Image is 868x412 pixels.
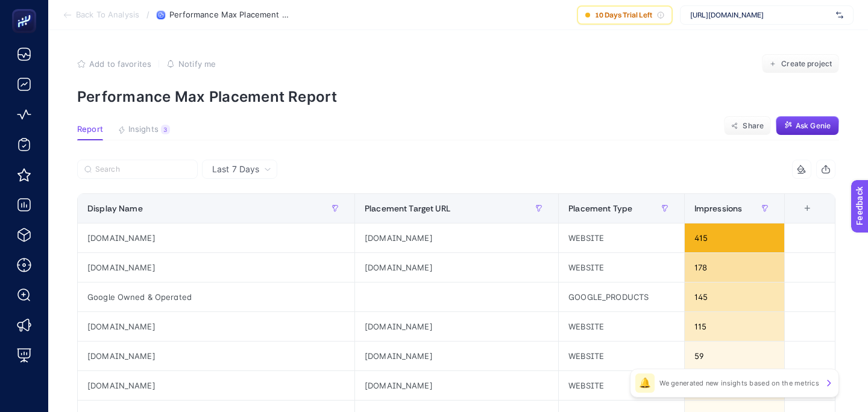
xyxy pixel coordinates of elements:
div: [DOMAIN_NAME] [355,342,558,370]
span: Create project [781,59,832,69]
button: Create project [762,54,839,73]
div: 3 [161,125,170,134]
span: / [146,10,149,19]
span: Report [77,125,103,134]
div: GOOGLE_PRODUCTS [559,282,684,311]
span: Ask Genie [796,121,831,131]
div: 4 items selected [794,204,804,230]
div: [DOMAIN_NAME] [355,253,558,282]
span: Impressions [694,204,743,213]
div: 145 [685,282,784,311]
button: Ask Genie [776,116,839,136]
div: WEBSITE [559,371,684,400]
div: WEBSITE [559,223,684,252]
div: 178 [685,253,784,282]
div: [DOMAIN_NAME] [78,253,354,282]
div: 415 [685,223,784,252]
span: [URL][DOMAIN_NAME] [690,10,831,20]
div: [DOMAIN_NAME] [355,312,558,341]
div: 🔔 [635,373,655,393]
div: WEBSITE [559,342,684,370]
span: Last 7 Days [212,163,259,175]
span: Feedback [7,4,46,13]
span: Placement Target URL [365,204,450,213]
button: Share [724,116,771,136]
span: Add to favorites [89,59,151,69]
div: [DOMAIN_NAME] [355,223,558,252]
div: [DOMAIN_NAME] [78,223,354,252]
img: svg%3e [836,9,843,21]
div: [DOMAIN_NAME] [78,342,354,370]
p: Performance Max Placement Report [77,88,839,105]
span: Performance Max Placement Report [169,10,290,20]
span: Placement Type [568,204,632,213]
div: WEBSITE [559,253,684,282]
div: 115 [685,312,784,341]
div: 59 [685,342,784,370]
input: Search [95,165,190,174]
span: Insights [128,125,159,134]
span: Notify me [178,59,216,69]
div: [DOMAIN_NAME] [355,371,558,400]
p: We generated new insights based on the metrics [659,378,819,388]
div: + [796,204,819,213]
button: Notify me [166,59,216,69]
button: Add to favorites [77,59,151,69]
div: [DOMAIN_NAME] [78,371,354,400]
div: Google Owned & Operated [78,282,354,311]
span: Back To Analysis [76,10,139,20]
span: Share [743,121,764,131]
div: [DOMAIN_NAME] [78,312,354,341]
div: WEBSITE [559,312,684,341]
span: 10 Days Trial Left [595,10,652,20]
span: Display Name [87,204,143,213]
